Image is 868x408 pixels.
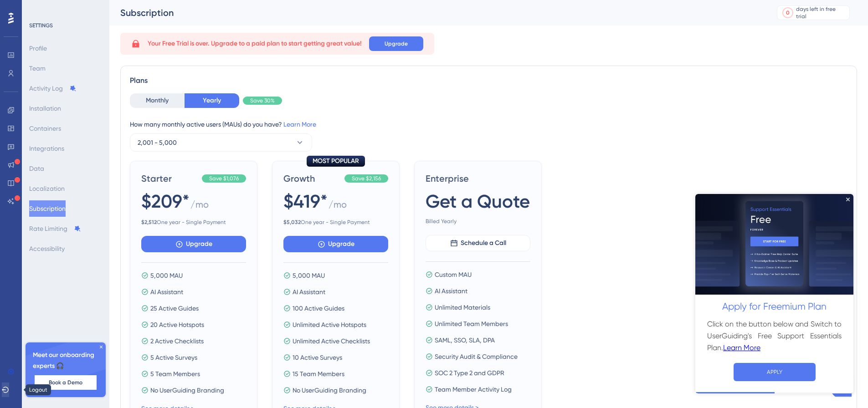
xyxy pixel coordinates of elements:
[130,93,185,108] button: Monthly
[385,40,408,47] span: Upgrade
[786,9,790,16] div: 0
[283,121,316,128] a: Learn More
[33,350,98,372] span: Meet our onboarding experts 🎧
[130,75,847,86] div: Plans
[150,270,183,281] span: 5,000 MAU
[130,133,312,152] button: 2,001 - 5,000
[141,219,157,225] b: $ 2,512
[293,319,366,330] span: Unlimited Active Hotspots
[150,385,224,396] span: No UserGuiding Branding
[3,5,19,22] img: launcher-image-alternative-text
[307,156,365,167] div: MOST POPULAR
[352,175,381,182] span: Save $2,156
[435,286,467,296] span: AI Assistant
[150,286,183,297] span: AI Assistant
[29,22,103,29] div: SETTINGS
[283,172,341,185] span: Growth
[130,119,847,130] div: How many monthly active users (MAUs) do you have?
[150,352,197,363] span: 5 Active Surveys
[141,236,246,252] button: Upgrade
[148,38,362,49] span: Your Free Trial is over. Upgrade to a paid plan to start getting great value!
[7,105,151,121] h2: Apply for Freemium Plan
[435,269,472,280] span: Custom MAU
[283,189,328,214] span: $419*
[141,189,190,214] span: $209*
[435,384,512,395] span: Team Member Activity Log
[283,236,388,252] button: Upgrade
[150,336,204,347] span: 2 Active Checklists
[29,140,64,157] button: Integrations
[283,219,301,225] b: $ 5,032
[250,97,275,104] span: Save 30%
[329,198,347,215] span: / mo
[369,36,423,51] button: Upgrade
[293,385,366,396] span: No UserGuiding Branding
[49,379,82,386] span: Book a Demo
[29,80,77,97] button: Activity Log
[796,5,847,20] div: days left in free trial
[29,200,66,217] button: Subscription
[29,100,61,117] button: Installation
[293,352,342,363] span: 10 Active Surveys
[150,319,204,330] span: 20 Active Hotspots
[29,60,46,76] button: Team
[293,286,325,297] span: AI Assistant
[38,169,120,187] button: APPLY
[293,368,344,379] span: 15 Team Members
[29,160,44,177] button: Data
[138,137,177,148] span: 2,001 - 5,000
[435,351,518,362] span: Security Audit & Compliance
[435,318,508,329] span: Unlimited Team Members
[426,235,530,251] button: Schedule a Call
[293,303,344,314] span: 100 Active Guides
[426,218,530,225] span: Billed Yearly
[12,124,146,160] h3: Click on the button below and Switch to UserGuiding's Free Support Essentials Plan.
[435,367,504,378] span: SOC 2 Type 2 and GDPR
[141,219,246,226] span: One year - Single Payment
[151,4,154,7] div: Close Preview
[186,239,212,250] span: Upgrade
[328,239,354,250] span: Upgrade
[150,368,200,379] span: 5 Team Members
[190,198,209,215] span: / mo
[29,40,47,56] button: Profile
[426,189,530,214] span: Get a Quote
[35,375,97,390] button: Book a Demo
[28,148,65,160] a: Learn More
[283,219,388,226] span: One year - Single Payment
[293,336,370,347] span: Unlimited Active Checklists
[426,172,530,185] span: Enterprise
[29,180,65,197] button: Localization
[141,172,198,185] span: Starter
[29,240,65,257] button: Accessibility
[461,238,506,249] span: Schedule a Call
[29,120,61,137] button: Containers
[150,303,199,314] span: 25 Active Guides
[120,6,754,19] div: Subscription
[29,220,81,237] button: Rate Limiting
[435,302,490,313] span: Unlimited Materials
[185,93,239,108] button: Yearly
[435,335,495,346] span: SAML, SSO, SLA, DPA
[293,270,325,281] span: 5,000 MAU
[209,175,239,182] span: Save $1,076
